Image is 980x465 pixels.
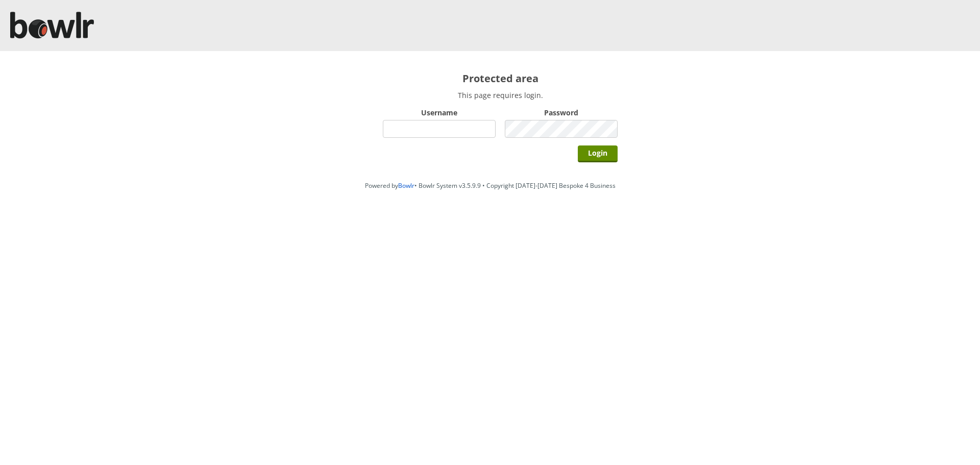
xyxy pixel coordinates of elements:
label: Username [383,108,496,117]
span: Powered by • Bowlr System v3.5.9.9 • Copyright [DATE]-[DATE] Bespoke 4 Business [365,181,616,190]
h2: Protected area [383,71,618,85]
input: Login [578,145,618,162]
a: Bowlr [398,181,414,190]
label: Password [505,108,618,117]
p: This page requires login. [383,90,618,100]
